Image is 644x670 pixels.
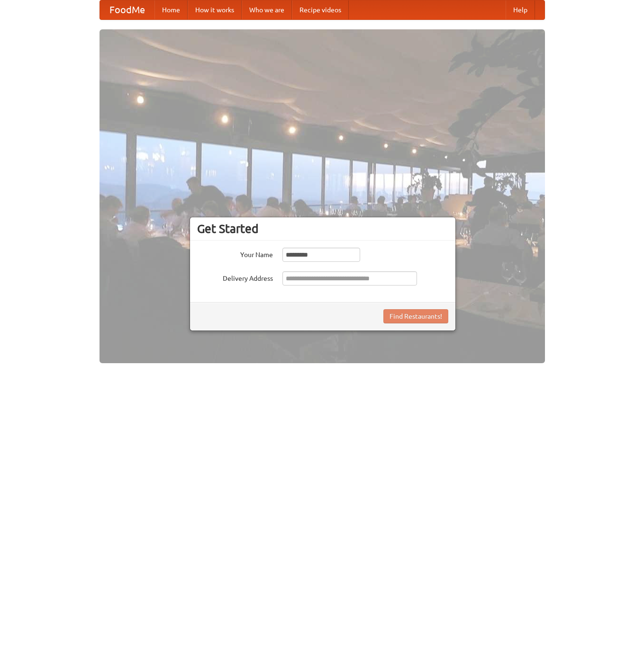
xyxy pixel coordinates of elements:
[197,222,448,236] h3: Get Started
[506,0,535,19] a: Help
[100,0,154,19] a: FoodMe
[188,0,242,19] a: How it works
[197,271,273,283] label: Delivery Address
[154,0,188,19] a: Home
[242,0,292,19] a: Who we are
[383,309,448,323] button: Find Restaurants!
[292,0,349,19] a: Recipe videos
[197,248,273,259] label: Your Name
